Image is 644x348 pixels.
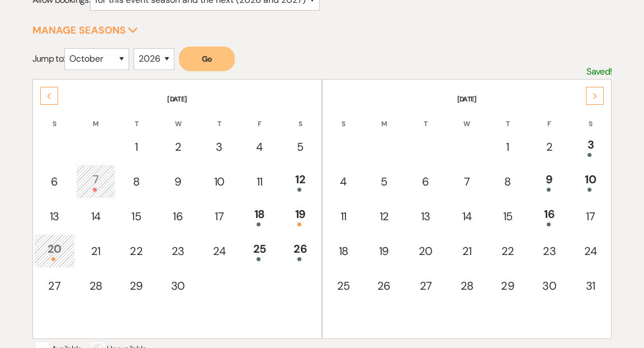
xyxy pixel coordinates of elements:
[122,173,150,190] div: 8
[577,171,604,192] div: 10
[164,243,192,259] div: 23
[453,173,480,190] div: 7
[411,243,440,259] div: 20
[487,105,528,129] th: T
[577,277,604,294] div: 31
[577,136,604,157] div: 3
[240,105,279,129] th: F
[330,243,357,259] div: 18
[453,243,480,259] div: 21
[453,208,480,225] div: 14
[494,208,522,225] div: 15
[164,277,192,294] div: 30
[494,138,522,155] div: 1
[494,173,522,190] div: 8
[116,105,157,129] th: T
[286,240,314,261] div: 26
[158,105,198,129] th: W
[535,206,563,226] div: 16
[535,277,563,294] div: 30
[40,277,69,294] div: 27
[577,243,604,259] div: 24
[246,206,273,226] div: 18
[122,138,150,155] div: 1
[411,277,440,294] div: 27
[206,173,233,190] div: 10
[40,208,69,225] div: 13
[364,105,404,129] th: M
[330,277,357,294] div: 25
[535,138,563,155] div: 2
[494,277,522,294] div: 29
[370,173,398,190] div: 5
[206,138,233,155] div: 3
[324,105,363,129] th: S
[280,105,320,129] th: S
[494,243,522,259] div: 22
[246,138,273,155] div: 4
[82,243,109,259] div: 21
[535,171,563,192] div: 9
[571,105,610,129] th: S
[206,208,233,225] div: 17
[370,243,398,259] div: 19
[122,277,150,294] div: 29
[164,173,192,190] div: 9
[32,53,65,64] span: Jump to:
[405,105,446,129] th: T
[370,277,398,294] div: 26
[164,208,192,225] div: 16
[122,243,150,259] div: 22
[535,243,563,259] div: 23
[40,173,69,190] div: 6
[82,208,109,225] div: 14
[179,47,235,71] button: Go
[32,25,138,35] button: Manage Seasons
[286,171,314,192] div: 12
[82,171,109,192] div: 7
[164,138,192,155] div: 2
[529,105,570,129] th: F
[453,277,480,294] div: 28
[330,173,357,190] div: 4
[330,208,357,225] div: 11
[586,64,612,79] p: Saved!
[286,138,314,155] div: 5
[122,208,150,225] div: 15
[246,173,273,190] div: 11
[577,208,604,225] div: 17
[411,173,440,190] div: 6
[324,81,610,104] th: [DATE]
[206,243,233,259] div: 24
[34,105,75,129] th: S
[411,208,440,225] div: 13
[286,206,314,226] div: 19
[246,240,273,261] div: 25
[82,277,109,294] div: 28
[447,105,486,129] th: W
[200,105,239,129] th: T
[370,208,398,225] div: 12
[76,105,115,129] th: M
[34,81,320,104] th: [DATE]
[40,240,69,261] div: 20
